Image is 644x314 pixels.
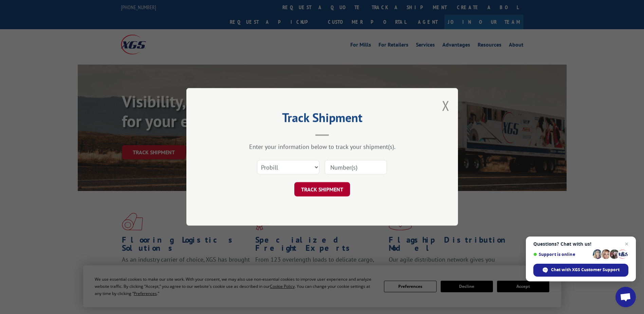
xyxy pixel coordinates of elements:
[533,241,628,247] span: Questions? Chat with us!
[325,160,387,175] input: Number(s)
[533,252,590,257] span: Support is online
[623,240,631,248] span: Close chat
[533,264,628,277] div: Chat with XGS Customer Support
[442,97,449,115] button: Close modal
[220,143,424,151] div: Enter your information below to track your shipment(s).
[220,113,424,126] h2: Track Shipment
[615,287,636,307] div: Open chat
[551,267,620,273] span: Chat with XGS Customer Support
[294,182,350,197] button: TRACK SHIPMENT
